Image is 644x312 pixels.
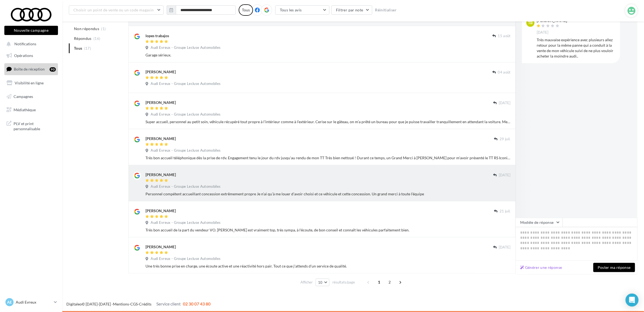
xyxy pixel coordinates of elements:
span: Notifications [14,42,36,46]
div: Personnel compétent accueillant concession extrêmement propre Je n’ai qu’à me louer d’avoir chois... [145,191,511,197]
span: résultats/page [332,280,355,285]
span: TB [528,20,533,26]
span: Opérations [14,53,33,58]
div: [PERSON_NAME] [145,172,176,177]
a: Visibilité en ligne [3,77,59,89]
span: Afficher [300,280,313,285]
button: Réinitialiser [373,7,399,13]
span: Campagnes [14,94,33,98]
button: Filtrer par note [331,5,372,15]
button: 10 [316,279,329,286]
span: PLV et print personnalisable [14,120,56,132]
div: Garage sérieux. [145,52,511,58]
span: Médiathèque [14,107,36,112]
span: Choisir un point de vente ou un code magasin [73,8,154,12]
span: Répondus [74,36,92,41]
span: 1 [375,278,384,286]
a: Digitaleo [66,302,82,306]
p: Audi Evreux [16,300,52,305]
a: PLV et print personnalisable [3,118,59,134]
span: Audi Evreux - Groupe Lecluse Automobiles [151,112,221,117]
span: 21 juil. [500,209,511,214]
a: Mentions [113,302,129,306]
a: CGS [130,302,138,306]
span: Audi Evreux - Groupe Lecluse Automobiles [151,256,221,261]
span: 2 [386,278,394,286]
div: [PERSON_NAME] [145,244,176,250]
span: Audi Evreux - Groupe Lecluse Automobiles [151,220,221,225]
a: Opérations [3,50,59,61]
span: 02 30 07 43 80 [183,301,211,306]
div: lopes trabajos [145,33,169,39]
span: Visibilité en ligne [15,81,44,85]
span: (1) [101,27,106,31]
div: Open Intercom Messenger [626,294,639,307]
div: Très bon accueil de la part du vendeur VO. [PERSON_NAME] est vraiment top, très sympa, à l'écoute... [145,227,511,233]
span: Boîte de réception [14,67,45,71]
div: Très bon accueil téléphonique dès la prise de rdv. Engagement tenu le jour du rdv jusqu'au rendu ... [145,155,511,161]
span: Audi Evreux - Groupe Lecluse Automobiles [151,81,221,86]
button: Poster ma réponse [593,263,635,272]
span: Audi Evreux - Groupe Lecluse Automobiles [151,184,221,189]
a: Campagnes [3,91,59,102]
span: 04 août [498,70,511,75]
div: [PERSON_NAME] [145,69,176,75]
div: [PERSON_NAME] [145,100,176,105]
span: [DATE] [537,30,549,35]
div: [PERSON_NAME] [537,19,567,23]
span: © [DATE]-[DATE] - - - [66,302,211,306]
span: [DATE] [499,245,511,250]
span: [DATE] [499,101,511,106]
span: Tous les avis [280,8,302,12]
button: Modèle de réponse [516,218,563,227]
button: Choisir un point de vente ou un code magasin [69,5,164,15]
div: [PERSON_NAME] [145,208,176,214]
a: Boîte de réception90 [3,63,59,75]
span: 29 juil. [500,137,511,142]
button: Générer une réponse [518,264,564,271]
span: Non répondus [74,26,99,31]
span: Service client [156,301,181,306]
span: 15 août [498,34,511,39]
div: Tous [239,4,253,16]
div: Une très bonne prise en charge, une écoute active et une réactivité hors pair. Tout ce que j'atte... [145,263,511,269]
a: Crédits [139,302,151,306]
span: (16) [93,36,100,41]
span: Audi Evreux - Groupe Lecluse Automobiles [151,45,221,50]
span: 10 [318,280,323,285]
a: Médiathèque [3,104,59,116]
div: 90 [50,67,56,72]
div: Super accueil, personnel au petit soin, véhicule récupéré tout propre à l’intérieur comme à l’ext... [145,119,511,125]
span: AE [7,300,12,305]
span: [DATE] [499,173,511,178]
span: Audi Evreux - Groupe Lecluse Automobiles [151,148,221,153]
button: Tous les avis [275,5,329,15]
div: [PERSON_NAME] [145,136,176,141]
a: AE Audi Evreux [4,297,58,307]
div: Très mauvaise expérience avec plusieurs allez retour pour la même panne qui a conduit à la vente ... [537,37,616,59]
button: Nouvelle campagne [4,26,58,35]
